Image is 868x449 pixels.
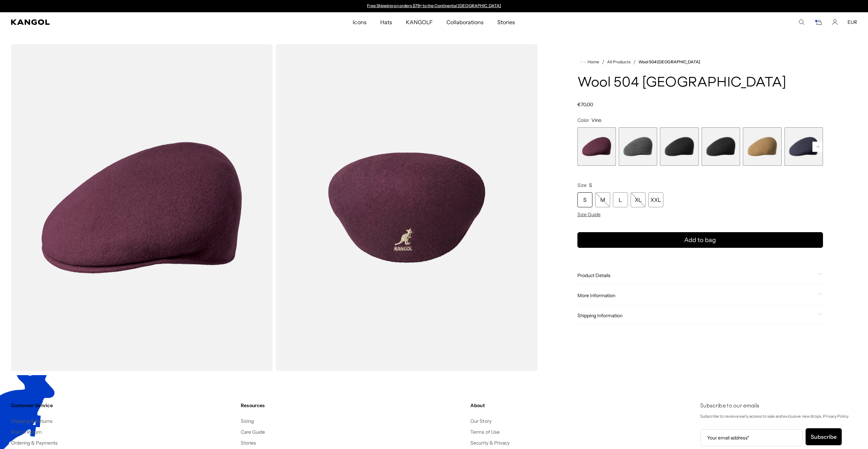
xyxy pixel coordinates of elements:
[702,127,740,166] div: 4 of 12
[832,19,838,25] a: Account
[743,127,781,166] div: 5 of 12
[367,3,501,8] a: Free Shipping on orders $79+ to the Continental [GEOGRAPHIC_DATA]
[577,127,616,166] label: Vino
[241,429,265,435] a: Care Guide
[490,12,522,32] a: Stories
[660,127,698,166] label: Black
[806,428,842,445] button: Subscribe
[577,101,593,108] span: €70,00
[346,12,373,32] a: Icons
[798,19,805,25] summary: Search here
[684,236,716,245] span: Add to bag
[580,59,599,65] a: Home
[11,440,58,446] a: Ordering & Payments
[276,44,538,371] img: color-vino
[577,312,815,319] span: Shipping Information
[353,12,366,32] span: Icons
[364,3,504,9] div: 1 of 2
[470,440,510,446] a: Security & Privacy
[470,429,499,435] a: Terms of Use
[848,19,857,25] button: EUR
[577,211,601,218] span: Size Guide
[631,192,646,207] div: XL
[577,272,815,278] span: Product Details
[700,413,857,420] p: Subscribe to receive early access to sale and exclusive new drops. Privacy Policy
[660,127,698,166] div: 3 of 12
[470,402,695,408] h4: About
[11,19,234,25] a: Kangol
[619,127,657,166] div: 2 of 12
[497,12,515,32] span: Stories
[577,58,823,66] nav: breadcrumbs
[11,429,42,435] a: Start A Return
[440,12,490,32] a: Collaborations
[607,60,631,64] a: All Products
[364,3,504,9] div: Announcement
[406,12,433,32] span: KANGOLF
[11,402,235,408] h4: Customer Service
[619,127,657,166] label: Dark Flannel
[470,418,491,424] a: Our Story
[648,192,663,207] div: XXL
[591,117,601,123] span: Vino
[11,44,538,371] product-gallery: Gallery Viewer
[784,127,823,166] div: 6 of 12
[589,182,592,188] span: S
[631,58,636,66] li: /
[702,127,740,166] label: Black/Gold
[380,12,392,32] span: Hats
[577,192,592,207] div: S
[446,12,484,32] span: Collaborations
[373,12,399,32] a: Hats
[577,232,823,248] button: Add to bag
[700,402,857,410] h4: Subscribe to our emails
[595,192,610,207] div: M
[11,44,273,371] img: color-vino
[577,182,587,188] span: Size
[577,292,815,299] span: More Information
[599,58,604,66] li: /
[577,76,823,91] h1: Wool 504 [GEOGRAPHIC_DATA]
[638,60,700,64] a: Wool 504 [GEOGRAPHIC_DATA]
[241,440,256,446] a: Stories
[586,60,599,64] span: Home
[399,12,440,32] a: KANGOLF
[577,127,616,166] div: 1 of 12
[784,127,823,166] label: Dark Blue
[613,192,628,207] div: L
[241,418,254,424] a: Sizing
[364,3,504,9] slideshow-component: Announcement bar
[241,402,465,408] h4: Resources
[577,117,589,123] span: Color
[814,19,822,25] button: Cart
[11,418,53,424] a: Shipping & Returns
[743,127,781,166] label: Camel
